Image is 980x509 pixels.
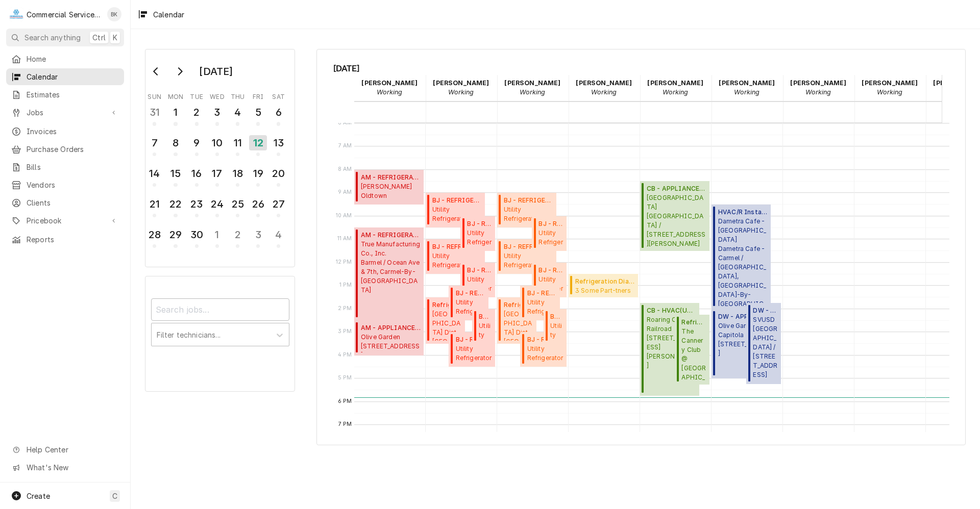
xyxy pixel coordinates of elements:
[805,88,831,96] em: Working
[472,309,496,344] div: BJ - REFRIGERATION(Finalized)Utility Refrigerator*ASD - [PERSON_NAME] School / [STREET_ADDRESS][P...
[538,228,563,248] span: Utility Refrigerator* ASD - [PERSON_NAME][GEOGRAPHIC_DATA] / [STREET_ADDRESS][PERSON_NAME]
[354,227,424,320] div: AM - REFRIGERATION(Active)True Manufacturing Co., Inc.Barmel / Ocean Ave & 7th, Carmel-By-[GEOGRA...
[460,263,495,297] div: BJ - REFRIGERATION(Finalized)Utility Refrigerator*ASD - [PERSON_NAME] School / [STREET_ADDRESS]
[426,75,497,100] div: Bill Key - Working
[527,298,557,317] span: Utility Refrigerator* ASD - [GEOGRAPHIC_DATA] / [STREET_ADDRESS]
[209,105,225,120] div: 3
[783,75,854,100] div: Joey Gallegos - Working
[433,79,489,87] strong: [PERSON_NAME]
[569,75,640,100] div: Brian Key - Working
[460,216,495,251] div: BJ - REFRIGERATION(Finalized)Utility Refrigerator*ASD - [PERSON_NAME][GEOGRAPHIC_DATA] / [STREET_...
[663,88,688,96] em: Working
[271,196,286,212] div: 27
[520,286,560,320] div: BJ - REFRIGERATION(Finalized)Utility Refrigerator*ASD - [GEOGRAPHIC_DATA] / [STREET_ADDRESS]
[448,88,474,96] em: Working
[335,235,355,243] span: 11 AM
[361,231,421,240] span: AM - REFRIGERATION ( Active )
[746,303,781,384] div: [Service] DW - REFRIGERATION SVUSD Scotts Valley Middle School / 8 Bean Creek Rd, Scotts Valley, ...
[504,310,533,341] span: [GEOGRAPHIC_DATA] Dist. [GEOGRAPHIC_DATA] / [STREET_ADDRESS]
[675,315,709,385] div: Refrigeration Diagnostic(Uninvoiced)The Cannery Club @ [GEOGRAPHIC_DATA][STREET_ADDRESS][PERSON_N...
[230,196,246,212] div: 25
[426,239,485,274] div: BJ - REFRIGERATION(Finalized)Utility Refrigerator*ASD - [PERSON_NAME] / [STREET_ADDRESS]
[460,263,495,297] div: [Service] BJ - REFRIGERATION Utility Refrigerator* ASD - Frank Paul School / 1300 Rider Ave, Sali...
[6,231,124,248] a: Reports
[27,215,104,226] span: Pricebook
[718,312,778,321] span: DW - APPLIANCE ( Past Due )
[189,166,205,181] div: 16
[6,176,124,193] a: Vendors
[675,315,709,385] div: [Service] Refrigeration Diagnostic The Cannery Club @ Twin Oaks 2070 McClellan St, Hollister, CA ...
[497,193,556,227] div: [Service] BJ - REFRIGERATION Utility Refrigerator* ASD - Alisal Elementary / 1437 Del Monte Ave, ...
[6,141,124,158] a: Purchase Orders
[6,441,124,458] a: Go to Help Center
[449,286,488,320] div: [Service] BJ - REFRIGERATION Utility Refrigerator* ASD - Fremont Elementary / 1255 E Market St, S...
[165,89,186,101] th: Monday
[504,79,560,87] strong: [PERSON_NAME]
[467,266,492,275] span: BJ - REFRIGERATION ( Finalized )
[27,54,119,64] span: Home
[6,50,124,67] a: Home
[575,286,635,294] span: 3 Some Part-tners LLC [STREET_ADDRESS]
[167,135,183,150] div: 8
[456,344,493,364] span: Utility Refrigerator* ASD - [PERSON_NAME] School / [STREET_ADDRESS]
[647,193,706,248] span: [GEOGRAPHIC_DATA] [GEOGRAPHIC_DATA] / [STREET_ADDRESS][PERSON_NAME]
[9,7,23,21] div: C
[426,239,485,274] div: [Service] BJ - REFRIGERATION Utility Refrigerator* ASD - Ceasar Chavez / 1225 Towt St, Salinas, C...
[230,105,246,120] div: 4
[107,7,121,21] div: BK
[271,105,286,120] div: 6
[432,300,462,310] span: Refrigeration Installation ( Uninvoiced )
[753,315,778,379] span: SVUSD [GEOGRAPHIC_DATA] / [STREET_ADDRESS]
[336,142,355,150] span: 7 AM
[718,321,778,358] span: Olive Garden - Capitola [STREET_ADDRESS]
[520,332,567,367] div: BJ - REFRIGERATION(Finalized)Utility Refrigerator*ASD - [PERSON_NAME] School / [STREET_ADDRESS]
[207,89,227,101] th: Wednesday
[432,251,482,271] span: Utility Refrigerator* ASD - [PERSON_NAME] / [STREET_ADDRESS]
[640,75,712,100] div: Carson Bourdet - Working
[576,79,632,87] strong: [PERSON_NAME]
[209,135,225,150] div: 10
[520,88,545,96] em: Working
[538,266,563,275] span: BJ - REFRIGERATION ( Finalized )
[426,193,485,227] div: [Service] BJ - REFRIGERATION Utility Refrigerator* ASD - Alisal Elementary / 1437 Del Monte Ave, ...
[377,88,402,96] em: Working
[569,274,639,297] div: [Job Walk] Refrigeration Diagnostic 3 Some Part-tners LLC 1100 S Main St, Salinas, CA 93901 ID: J...
[497,239,556,274] div: [Service] BJ - REFRIGERATION Utility Refrigerator* ASD - Ceasar Chavez / 1225 Towt St, Salinas, C...
[681,318,706,327] span: Refrigeration Diagnostic ( Uninvoiced )
[250,105,266,120] div: 5
[167,196,183,212] div: 22
[354,170,424,205] div: AM - REFRIGERATION(Finalized)[PERSON_NAME] Oldtown[STREET_ADDRESS]
[6,104,124,121] a: Go to Jobs
[167,166,183,181] div: 15
[27,180,119,190] span: Vendors
[497,239,556,274] div: BJ - REFRIGERATION(Finalized)Utility Refrigerator*ASD - [PERSON_NAME] / [STREET_ADDRESS]
[527,344,564,364] span: Utility Refrigerator* ASD - [PERSON_NAME] School / [STREET_ADDRESS]
[250,196,266,212] div: 26
[432,205,482,224] span: Utility Refrigerator* ASD - [GEOGRAPHIC_DATA] / [STREET_ADDRESS]
[862,79,918,87] strong: [PERSON_NAME]
[27,89,119,100] span: Estimates
[146,196,162,212] div: 21
[271,166,286,181] div: 20
[249,135,267,150] div: 12
[479,312,492,321] span: BJ - REFRIGERATION ( Finalized )
[532,263,567,297] div: BJ - REFRIGERATION(Finalized)Utility Refrigerator*ASD - [PERSON_NAME] School / [STREET_ADDRESS]
[230,227,246,242] div: 2
[718,217,768,306] span: Dametra Cafe - [GEOGRAPHIC_DATA] Dametra Cafe - Carmel / [GEOGRAPHIC_DATA], [GEOGRAPHIC_DATA]-By-...
[527,335,564,344] span: BJ - REFRIGERATION ( Finalized )
[790,79,846,87] strong: [PERSON_NAME]
[753,306,778,315] span: DW - REFRIGERATION ( Uninvoiced )
[6,86,124,103] a: Estimates
[550,312,563,321] span: BJ - REFRIGERATION ( Finalized )
[335,327,355,336] span: 3 PM
[432,310,462,341] span: [GEOGRAPHIC_DATA] Dist. [GEOGRAPHIC_DATA] / [STREET_ADDRESS]
[712,205,771,309] div: [Service] HVAC/R Installation Dametra Cafe - Carmel Dametra Cafe - Carmel / Ocean Ave, Carmel-By-...
[151,298,289,321] input: Search jobs...
[426,297,465,344] div: Refrigeration Installation(Uninvoiced)[GEOGRAPHIC_DATA] Dist.[GEOGRAPHIC_DATA] / [STREET_ADDRESS]
[426,193,485,227] div: BJ - REFRIGERATION(Finalized)Utility Refrigerator*ASD - [GEOGRAPHIC_DATA] / [STREET_ADDRESS]
[467,228,492,248] span: Utility Refrigerator* ASD - [PERSON_NAME][GEOGRAPHIC_DATA] / [STREET_ADDRESS][PERSON_NAME]
[497,75,569,100] div: Brandon Johnson - Working
[24,32,81,43] span: Search anything
[6,29,124,46] button: Search anythingCtrlK
[113,32,117,43] span: K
